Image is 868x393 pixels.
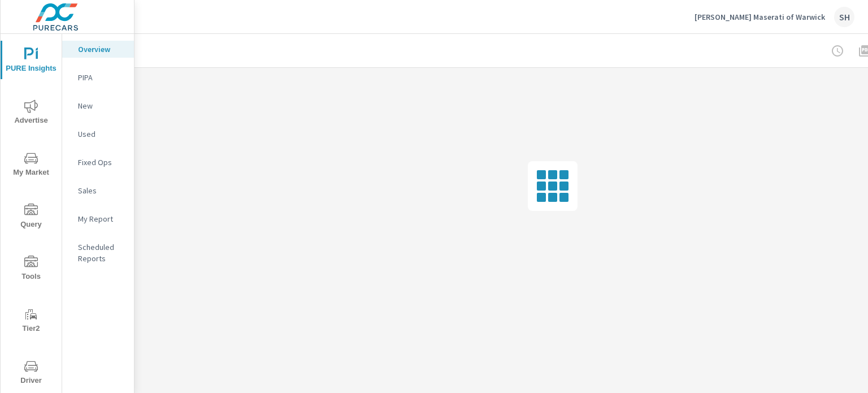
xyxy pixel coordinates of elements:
[4,256,58,283] span: Tools
[62,154,134,171] div: Fixed Ops
[62,97,134,114] div: New
[62,126,134,142] div: Used
[78,72,125,83] p: PIPA
[78,241,125,264] p: Scheduled Reports
[4,308,58,335] span: Tier2
[78,213,125,224] p: My Report
[4,100,58,127] span: Advertise
[4,360,58,387] span: Driver
[62,182,134,199] div: Sales
[4,47,58,75] span: PURE Insights
[78,157,125,168] p: Fixed Ops
[62,239,134,267] div: Scheduled Reports
[4,152,58,179] span: My Market
[62,210,134,227] div: My Report
[78,44,125,55] p: Overview
[695,12,825,22] p: [PERSON_NAME] Maserati of Warwick
[834,7,854,27] div: SH
[78,100,125,111] p: New
[78,128,125,140] p: Used
[62,41,134,58] div: Overview
[78,185,125,196] p: Sales
[4,204,58,231] span: Query
[62,69,134,86] div: PIPA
